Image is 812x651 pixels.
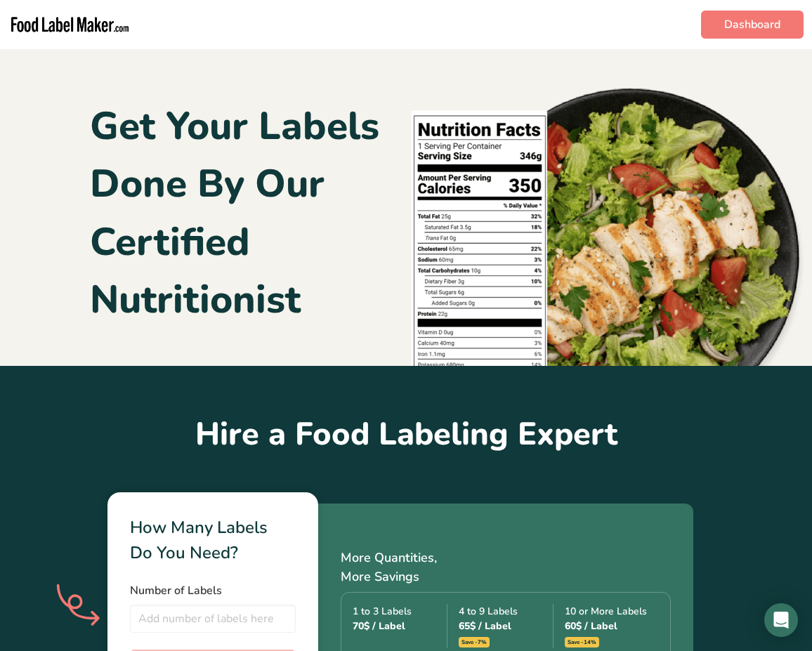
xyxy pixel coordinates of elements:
[459,619,553,633] div: 65$ / Label
[459,637,490,647] span: Save -7%
[353,619,447,633] div: 70$ / Label
[130,583,222,598] span: Number of Labels
[565,619,659,633] div: 60$ / Label
[565,604,659,648] div: 10 or More Labels
[8,6,131,44] img: Food Label Maker
[353,604,447,648] div: 1 to 3 Labels
[130,605,296,633] input: Add number of labels here
[90,98,391,329] h1: Get Your Labels Done By Our Certified Nutritionist
[391,60,812,366] img: header-img.b4fd922.png
[701,11,804,39] a: Dashboard
[764,603,798,637] div: Open Intercom Messenger
[459,604,554,648] div: 4 to 9 Labels
[341,548,671,586] p: More Quantities, More Savings
[130,515,296,565] div: How Many Labels Do You Need?
[565,637,599,647] span: Save -14%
